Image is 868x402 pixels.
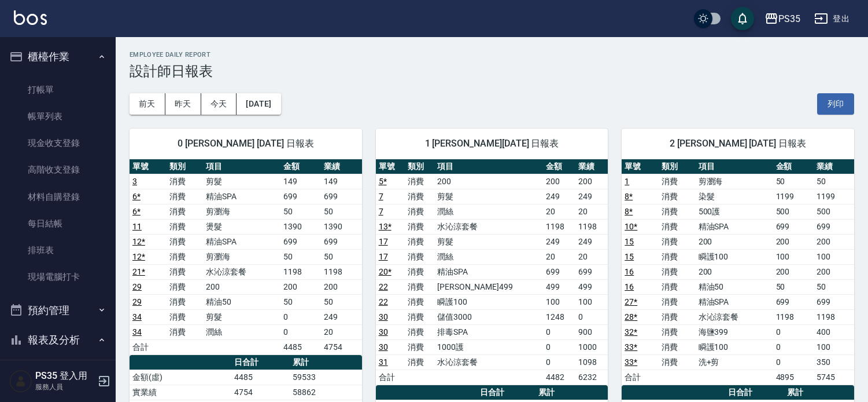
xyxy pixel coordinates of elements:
[132,222,142,231] a: 11
[778,12,800,26] div: PS35
[696,219,773,234] td: 精油SPA
[405,189,434,204] td: 消費
[321,339,361,355] td: 4754
[434,174,543,189] td: 200
[405,159,434,174] th: 類別
[773,279,814,294] td: 50
[817,93,854,115] button: 列印
[760,7,805,31] button: PS35
[477,385,535,400] th: 日合計
[203,279,280,294] td: 200
[575,339,608,355] td: 1000
[5,210,111,237] a: 每日結帳
[543,174,575,189] td: 200
[280,339,321,355] td: 4485
[321,189,361,204] td: 699
[434,339,543,355] td: 1000護
[575,370,608,385] td: 6232
[814,370,854,385] td: 5745
[231,385,290,400] td: 4754
[35,370,94,382] h5: PS35 登入用
[696,309,773,324] td: 水沁涼套餐
[773,324,814,339] td: 0
[280,294,321,309] td: 50
[696,339,773,355] td: 瞬護100
[167,249,204,264] td: 消費
[132,297,142,306] a: 29
[405,324,434,339] td: 消費
[434,279,543,294] td: [PERSON_NAME]499
[132,312,142,321] a: 34
[203,204,280,219] td: 剪瀏海
[280,204,321,219] td: 50
[773,249,814,264] td: 100
[376,159,405,174] th: 單號
[35,382,94,392] p: 服務人員
[575,249,608,264] td: 20
[203,219,280,234] td: 燙髮
[575,264,608,279] td: 699
[132,282,142,291] a: 29
[203,294,280,309] td: 精油50
[659,294,696,309] td: 消費
[773,370,814,385] td: 4895
[5,184,111,210] a: 材料自購登錄
[280,219,321,234] td: 1390
[434,355,543,370] td: 水沁涼套餐
[201,93,237,115] button: 今天
[379,207,383,216] a: 7
[659,309,696,324] td: 消費
[625,237,634,246] a: 15
[696,294,773,309] td: 精油SPA
[203,249,280,264] td: 剪瀏海
[575,279,608,294] td: 499
[625,177,629,186] a: 1
[130,51,854,59] h2: Employee Daily Report
[5,295,111,326] button: 預約管理
[5,156,111,183] a: 高階收支登錄
[9,370,32,393] img: Person
[814,264,854,279] td: 200
[280,234,321,249] td: 699
[130,63,854,79] h3: 設計師日報表
[814,249,854,264] td: 100
[575,189,608,204] td: 249
[5,237,111,264] a: 排班表
[696,324,773,339] td: 海鹽399
[659,189,696,204] td: 消費
[814,309,854,324] td: 1198
[814,324,854,339] td: 400
[405,309,434,324] td: 消費
[203,234,280,249] td: 精油SPA
[321,174,361,189] td: 149
[167,324,204,339] td: 消費
[814,189,854,204] td: 1199
[376,370,405,385] td: 合計
[814,159,854,174] th: 業績
[625,267,634,276] a: 16
[203,264,280,279] td: 水沁涼套餐
[575,324,608,339] td: 900
[543,234,575,249] td: 249
[659,339,696,355] td: 消費
[659,355,696,370] td: 消費
[5,76,111,103] a: 打帳單
[773,174,814,189] td: 50
[405,174,434,189] td: 消費
[321,309,361,324] td: 249
[167,189,204,204] td: 消費
[130,159,167,174] th: 單號
[434,309,543,324] td: 儲值3000
[434,249,543,264] td: 潤絲
[379,342,388,352] a: 30
[280,264,321,279] td: 1198
[659,264,696,279] td: 消費
[167,174,204,189] td: 消費
[143,138,348,149] span: 0 [PERSON_NAME] [DATE] 日報表
[543,189,575,204] td: 249
[659,159,696,174] th: 類別
[575,159,608,174] th: 業績
[379,312,388,321] a: 30
[810,8,854,30] button: 登出
[434,159,543,174] th: 項目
